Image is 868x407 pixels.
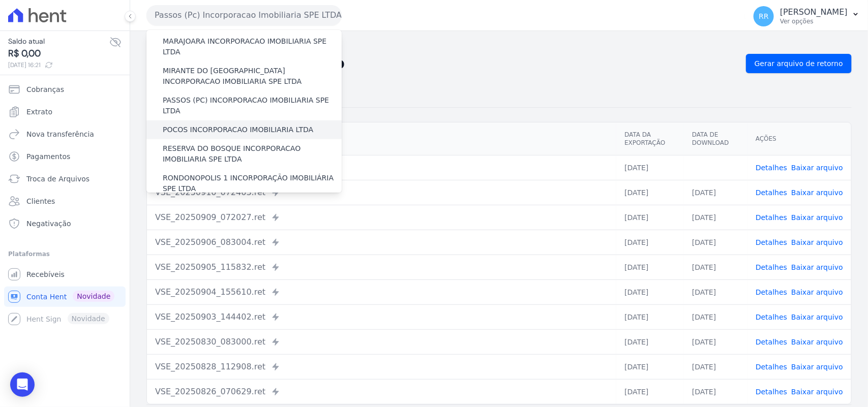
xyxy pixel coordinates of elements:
[746,54,852,73] a: Gerar arquivo de retorno
[791,189,843,197] a: Baixar arquivo
[684,354,747,379] td: [DATE]
[4,169,126,189] a: Troca de Arquivos
[26,218,71,229] span: Negativação
[155,236,608,248] div: VSE_20250906_083004.ret
[8,47,109,60] span: R$ 0,00
[780,7,848,17] p: [PERSON_NAME]
[791,263,843,271] a: Baixar arquivo
[791,238,843,246] a: Baixar arquivo
[791,363,843,371] a: Baixar arquivo
[155,286,608,298] div: VSE_20250904_155610.ret
[616,304,684,329] td: [DATE]
[26,174,89,184] span: Troca de Arquivos
[146,39,852,50] nav: Breadcrumb
[8,79,122,329] nav: Sidebar
[155,211,608,224] div: VSE_20250909_072027.ret
[163,143,342,165] label: RESERVA DO BOSQUE INCORPORACAO IMOBILIARIA SPE LTDA
[780,17,848,25] p: Ver opções
[756,189,787,197] a: Detalhes
[4,264,126,285] a: Recebíveis
[26,107,52,117] span: Extrato
[616,155,684,180] td: [DATE]
[4,191,126,211] a: Clientes
[616,205,684,230] td: [DATE]
[616,354,684,379] td: [DATE]
[755,58,843,69] span: Gerar arquivo de retorno
[73,291,114,302] span: Novidade
[155,361,608,373] div: VSE_20250828_112908.ret
[756,263,787,271] a: Detalhes
[759,13,768,20] span: RR
[616,255,684,279] td: [DATE]
[616,329,684,354] td: [DATE]
[155,386,608,398] div: VSE_20250826_070629.ret
[155,186,608,199] div: VSE_20250910_072403.ret
[684,180,747,205] td: [DATE]
[155,311,608,323] div: VSE_20250903_144402.ret
[26,129,94,139] span: Nova transferência
[756,313,787,321] a: Detalhes
[163,36,342,57] label: MARAJOARA INCORPORACAO IMOBILIARIA SPE LTDA
[4,124,126,144] a: Nova transferência
[155,336,608,348] div: VSE_20250830_083000.ret
[8,248,122,260] div: Plataformas
[163,124,313,135] label: POCOS INCORPORACAO IMOBILIARIA LTDA
[684,329,747,354] td: [DATE]
[684,255,747,279] td: [DATE]
[756,363,787,371] a: Detalhes
[684,230,747,255] td: [DATE]
[791,338,843,346] a: Baixar arquivo
[684,122,747,155] th: Data de Download
[756,388,787,396] a: Detalhes
[163,95,342,116] label: PASSOS (PC) INCORPORACAO IMOBILIARIA SPE LTDA
[163,173,342,194] label: RONDONOPOLIS 1 INCORPORAÇÃO IMOBILIÁRIA SPE LTDA
[155,261,608,273] div: VSE_20250905_115832.ret
[616,230,684,255] td: [DATE]
[4,213,126,234] a: Negativação
[146,5,342,25] button: Passos (Pc) Incorporacao Imobiliaria SPE LTDA
[26,269,65,279] span: Recebíveis
[756,164,787,172] a: Detalhes
[8,36,109,47] span: Saldo atual
[745,2,868,30] button: RR [PERSON_NAME] Ver opções
[8,60,109,70] span: [DATE] 16:21
[684,205,747,230] td: [DATE]
[616,122,684,155] th: Data da Exportação
[4,79,126,100] a: Cobranças
[616,279,684,304] td: [DATE]
[684,379,747,404] td: [DATE]
[756,288,787,296] a: Detalhes
[791,388,843,396] a: Baixar arquivo
[4,287,126,307] a: Conta Hent Novidade
[616,180,684,205] td: [DATE]
[791,164,843,172] a: Baixar arquivo
[146,56,738,71] h2: Exportações de Retorno
[791,313,843,321] a: Baixar arquivo
[26,196,55,206] span: Clientes
[26,292,67,302] span: Conta Hent
[147,122,616,155] th: Arquivo
[26,151,70,162] span: Pagamentos
[4,146,126,167] a: Pagamentos
[791,213,843,222] a: Baixar arquivo
[616,379,684,404] td: [DATE]
[791,288,843,296] a: Baixar arquivo
[684,304,747,329] td: [DATE]
[756,338,787,346] a: Detalhes
[747,122,851,155] th: Ações
[163,66,342,87] label: MIRANTE DO [GEOGRAPHIC_DATA] INCORPORACAO IMOBILIARIA SPE LTDA
[155,162,608,174] div: VSE_20250911_162127.ret
[684,279,747,304] td: [DATE]
[26,84,64,95] span: Cobranças
[10,372,35,397] div: Open Intercom Messenger
[756,213,787,222] a: Detalhes
[756,238,787,246] a: Detalhes
[4,102,126,122] a: Extrato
